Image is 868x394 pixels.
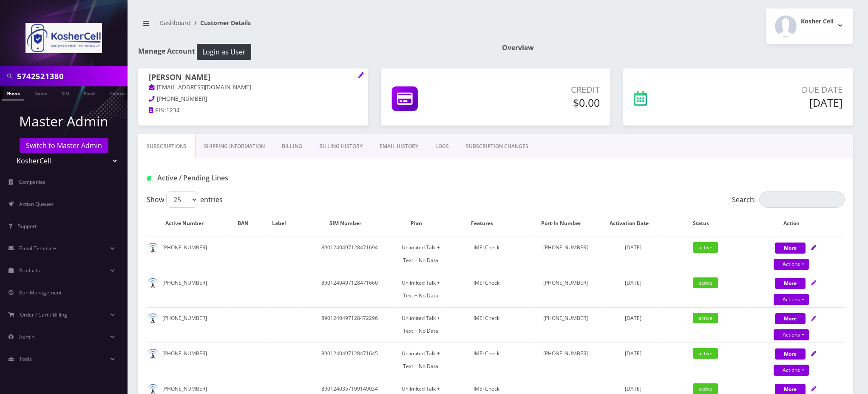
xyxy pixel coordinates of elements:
[303,307,397,342] td: 8901240497128472296
[529,343,603,377] td: [PHONE_NUMBER]
[148,211,230,236] th: Active Number: activate to sort column ascending
[625,279,641,286] span: [DATE]
[18,223,37,230] span: Support
[774,329,809,340] a: Actions
[732,191,845,208] label: Search:
[197,44,251,60] button: Login as User
[775,243,806,254] button: More
[265,211,302,236] th: Label: activate to sort column ascending
[693,313,718,323] span: active
[17,68,125,84] input: Search in Company
[303,272,397,306] td: 8901240497128471660
[148,348,158,359] img: default.png
[148,278,158,288] img: default.png
[529,237,603,271] td: [PHONE_NUMBER]
[397,272,445,306] td: Unlimited Talk + Text + No Data
[747,211,844,236] th: Action: activate to sort column ascending
[693,242,718,253] span: active
[759,191,845,208] input: Search:
[148,343,230,377] td: [PHONE_NUMBER]
[427,134,457,159] a: LOGS
[625,314,641,322] span: [DATE]
[708,83,842,96] p: Due Date
[147,174,371,182] h1: Active / Pending Lines
[2,86,24,100] a: Phone
[303,237,397,271] td: 8901240497128471694
[191,18,251,27] li: Customer Details
[138,44,489,60] h1: Manage Account
[147,191,223,208] label: Show entries
[693,348,718,359] span: active
[19,178,45,186] span: Companies
[26,23,102,53] img: KosherCell
[138,134,196,159] a: Subscriptions
[19,333,34,340] span: Admin
[273,134,311,159] a: Billing
[148,237,230,271] td: [PHONE_NUMBER]
[529,211,603,236] th: Port-In Number: activate to sort column ascending
[159,19,191,27] a: Dashboard
[625,350,641,357] span: [DATE]
[19,289,62,296] span: Ban Management
[625,244,641,251] span: [DATE]
[457,134,537,159] a: SUBSCRIPTION CHANGES
[397,237,445,271] td: Unlimited Talk + Text + No Data
[774,259,809,270] a: Actions
[149,83,251,92] a: [EMAIL_ADDRESS][DOMAIN_NAME]
[693,383,718,394] span: active
[801,18,834,25] h2: Kosher Cell
[303,211,397,236] th: SIM Number: activate to sort column ascending
[774,365,809,376] a: Actions
[19,245,56,252] span: Email Template
[20,311,67,318] span: Order / Cart / Billing
[502,44,853,52] h1: Overview
[397,307,445,342] td: Unlimited Talk + Text + No Data
[303,343,397,377] td: 8901240497128471645
[445,241,528,254] div: IMEI Check
[775,278,806,289] button: More
[147,176,151,181] img: Active / Pending Lines
[311,134,371,159] a: Billing History
[106,86,134,100] a: Company
[484,96,600,109] h5: $0.00
[775,348,806,360] button: More
[166,191,198,208] select: Showentries
[397,211,445,236] th: Plan: activate to sort column ascending
[20,138,108,153] a: Switch to Master Admin
[30,86,51,100] a: Name
[157,95,207,103] span: [PHONE_NUMBER]
[138,14,489,38] nav: breadcrumb
[148,313,158,324] img: default.png
[484,83,600,96] p: Credit
[664,211,746,236] th: Status: activate to sort column ascending
[445,277,528,289] div: IMEI Check
[371,134,427,159] a: EMAIL HISTORY
[166,106,180,114] span: 1234
[149,106,166,115] a: PIN:
[195,46,251,56] a: Login as User
[19,355,32,363] span: Tools
[445,312,528,325] div: IMEI Check
[57,86,74,100] a: SIM
[625,385,641,392] span: [DATE]
[79,86,100,100] a: Email
[775,313,806,324] button: More
[708,96,842,109] h5: [DATE]
[148,307,230,342] td: [PHONE_NUMBER]
[445,347,528,360] div: IMEI Check
[196,134,273,159] a: Shipping Information
[397,343,445,377] td: Unlimited Talk + Text + No Data
[148,272,230,306] td: [PHONE_NUMBER]
[149,73,357,83] h1: [PERSON_NAME]
[693,277,718,288] span: active
[529,307,603,342] td: [PHONE_NUMBER]
[774,294,809,305] a: Actions
[19,200,54,208] span: Action Queues
[529,272,603,306] td: [PHONE_NUMBER]
[603,211,663,236] th: Activation Date: activate to sort column ascending
[148,243,158,253] img: default.png
[19,267,40,274] span: Products
[231,211,264,236] th: BAN: activate to sort column ascending
[766,9,853,44] button: Kosher Cell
